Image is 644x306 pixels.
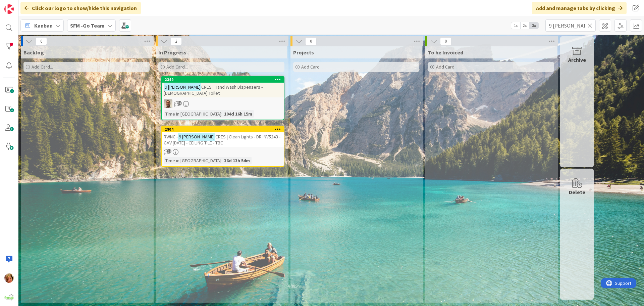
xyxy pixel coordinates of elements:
div: 104d 16h 15m [222,110,254,118]
span: : [221,110,222,118]
span: Add Card... [32,64,53,70]
img: Visit kanbanzone.com [4,4,14,14]
div: 2349 [162,77,284,83]
span: Kanban [34,21,53,30]
span: 0 [305,37,317,45]
span: 3x [529,22,538,29]
span: Add Card... [436,64,458,70]
span: CRES | Clean Lights - DR INV5243 - GAV [DATE] - CEILING TILE - TBC [164,134,280,146]
span: 2x [520,22,529,29]
span: Backlog [23,49,44,56]
span: 1x [511,22,520,29]
div: Delete [569,188,585,196]
a: 23499 [PERSON_NAME]CRES | Hand Wash Dispensers - [DEMOGRAPHIC_DATA] ToiletSDTime in [GEOGRAPHIC_D... [161,76,284,120]
span: Projects [293,49,314,56]
div: Click our logo to show/hide this navigation [20,2,141,14]
span: 0 [36,37,47,45]
img: avatar [4,292,14,302]
span: : [221,157,222,164]
div: 2804 [162,126,284,132]
div: Archive [568,56,586,64]
img: SD [164,99,172,108]
div: 23499 [PERSON_NAME]CRES | Hand Wash Dispensers - [DEMOGRAPHIC_DATA] Toilet [162,77,284,97]
span: To be Invoiced [428,49,463,56]
div: Time in [GEOGRAPHIC_DATA] [164,157,221,164]
a: 2804RWNC -9 [PERSON_NAME]CRES | Clean Lights - DR INV5243 - GAV [DATE] - CEILING TILE - TBCTime i... [161,126,284,167]
b: SFM -Go Team [70,22,105,29]
span: 0 [440,37,451,45]
div: 2804 [165,127,284,132]
div: Time in [GEOGRAPHIC_DATA] [164,110,221,118]
span: CRES | Hand Wash Dispensers - [DEMOGRAPHIC_DATA] Toilet [164,84,263,96]
span: Add Card... [166,64,188,70]
span: Support [14,1,31,9]
span: In Progress [158,49,186,56]
mark: 9 [PERSON_NAME] [164,83,201,91]
input: Quick Filter... [545,19,596,32]
span: 19 [167,149,171,154]
img: KD [4,273,14,283]
div: 2349 [165,77,284,82]
div: 36d 13h 54m [222,157,252,164]
span: Add Card... [301,64,323,70]
span: 2 [170,37,182,45]
mark: 9 [PERSON_NAME] [178,133,215,140]
div: 2804RWNC -9 [PERSON_NAME]CRES | Clean Lights - DR INV5243 - GAV [DATE] - CEILING TILE - TBC [162,126,284,147]
div: Add and manage tabs by clicking [532,2,627,14]
div: SD [162,99,284,108]
span: RWNC - [164,134,178,140]
span: 36 [177,101,182,105]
